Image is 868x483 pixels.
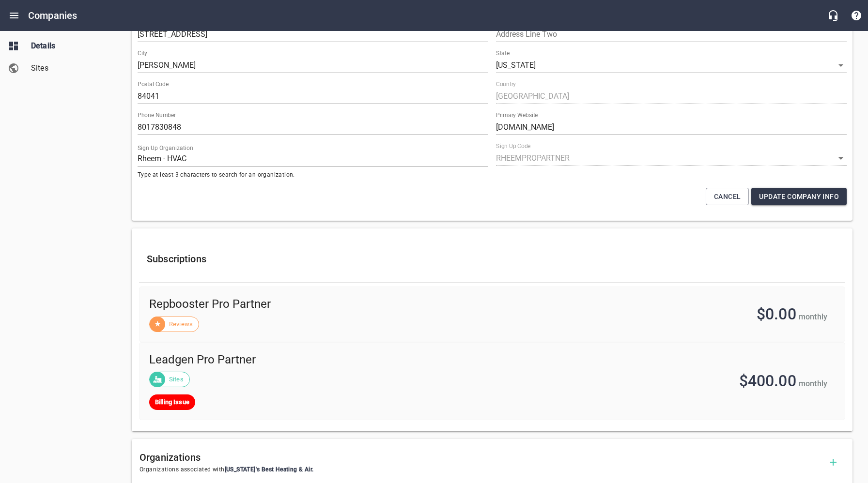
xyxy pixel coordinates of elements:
label: State [496,50,510,56]
button: Support Portal [845,4,868,27]
div: Reviews [149,317,199,332]
h6: Subscriptions [147,251,837,267]
span: Repbooster Pro Partner [149,297,506,312]
span: Type at least 3 characters to search for an organization. [138,170,488,180]
button: Add Organization [821,451,845,474]
button: Cancel [706,188,749,206]
label: Country [496,81,516,87]
span: Reviews [163,319,199,329]
span: Leadgen Pro Partner [149,352,490,368]
div: Sites [149,372,190,387]
button: Open drawer [2,4,26,27]
span: Update Company Info [759,191,839,203]
span: monthly [799,379,827,388]
input: Start typing to search organizations [138,151,488,166]
h6: Organizations [139,450,821,465]
span: Sites [163,375,189,384]
div: Billing Issue [149,394,195,410]
span: [US_STATE]'s Best Heating & Air . [225,466,314,473]
h6: Companies [28,8,77,23]
label: Phone Number [138,112,176,118]
span: Billing Issue [149,397,195,407]
span: Cancel [714,191,741,203]
span: Details [31,40,105,52]
label: Postal Code [138,81,169,87]
button: Update Company Info [751,188,847,206]
label: Sign Up Code [496,143,530,149]
label: Primary Website [496,112,538,118]
span: monthly [799,312,827,321]
span: Sites [31,62,105,74]
button: Live Chat [821,4,845,27]
label: City [138,50,147,56]
span: Organizations associated with [139,465,821,475]
span: $400.00 [739,372,796,390]
span: $0.00 [757,305,796,323]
